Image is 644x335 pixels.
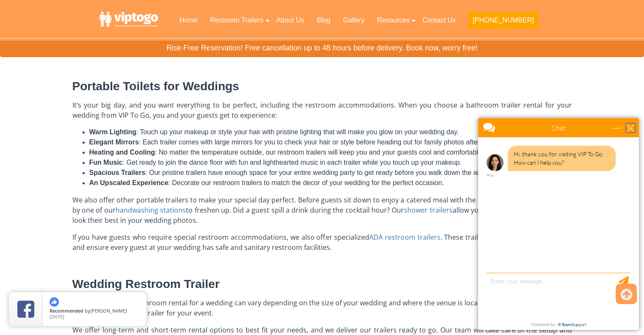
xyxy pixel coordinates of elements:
[90,307,127,314] span: [PERSON_NAME]
[145,169,489,176] span: : Our pristine trailers have enough space for your entire wedding party to get ready before you w...
[468,12,538,29] button: [PHONE_NUMBER]
[155,149,484,156] span: : No matter the temperature outside, our restroom trailers will keep you and your guests cool and...
[89,179,169,186] b: An Upscaled Experience
[404,205,452,215] a: shower trailers
[89,149,155,156] b: Heating and Cooling
[310,11,337,30] a: Blog
[72,80,239,93] span: Portable Toilets for Weddings
[72,233,370,242] span: If you have guests who require special restroom accommodations, we also offer specialized
[123,159,462,166] span: : Get ready to join the dance floor with fun and lighthearted music in each trailer while you tou...
[50,307,83,314] span: Recommended
[89,169,146,176] b: Spacious Trailers
[186,205,404,215] span: to freshen up. Did a guest spill a drink during the cocktail hour? Our
[72,277,220,291] span: Wedding Restroom Trailer
[17,301,34,318] img: Review Rating
[50,308,140,314] span: by
[337,11,371,30] a: Gallery
[50,297,59,307] img: thumbs up icon
[462,11,544,34] a: [PHONE_NUMBER]
[371,11,416,30] a: Resources
[168,179,444,186] span: : Decorate our restroom trailers to match the decor of your wedding for the perfect occasion.
[72,205,572,225] span: allow your guests to clean up so they look their best in your wedding photos.
[89,128,136,136] b: Warm Lighting
[173,11,204,30] a: Home
[72,298,572,318] span: Finding the perfect bathroom rental for a wedding can vary depending on the size of your wedding ...
[369,233,440,242] a: ADA restroom trailers
[72,100,572,120] span: It’s your big day, and you want everything to be perfect, including the restroom accommodations. ...
[89,138,139,146] b: Elegant Mirrors
[416,11,462,30] a: Contact Us
[270,11,310,30] a: About Us
[473,113,644,335] iframe: Live Chat Box
[72,233,572,252] span: . These trailers abide by ADA regulations and ensure every guest at your wedding has safe and san...
[89,159,123,166] b: Fun Music
[50,313,64,320] span: [DATE]
[72,195,572,215] span: We also offer other portable trailers to make your special day perfect. Before guests sit down to...
[136,128,459,136] span: : Touch up your makeup or style your hair with pristine lighting that will make you glow on your ...
[116,205,186,215] a: handwashing stations
[139,138,524,146] span: : Each trailer comes with large mirrors for you to check your hair or style before heading out fo...
[204,11,270,30] a: Restroom Trailers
